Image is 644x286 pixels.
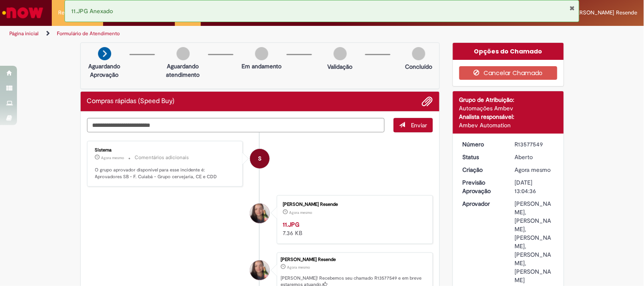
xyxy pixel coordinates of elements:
[283,220,424,237] div: 7.36 KB
[242,62,281,70] p: Em andamento
[250,261,270,280] div: Aline Pereira Resende
[71,7,113,15] span: 11.JPG Anexado
[411,121,427,129] span: Enviar
[459,112,557,121] div: Analista responsável:
[515,178,554,195] div: [DATE] 13:04:36
[1,4,45,21] img: ServiceNow
[283,202,424,207] div: [PERSON_NAME] Resende
[515,199,554,284] div: [PERSON_NAME], [PERSON_NAME], [PERSON_NAME], [PERSON_NAME], [PERSON_NAME]
[87,118,385,132] textarea: Digite sua mensagem aqui...
[422,96,433,107] button: Adicionar anexos
[95,148,236,153] div: Sistema
[515,140,554,149] div: R13577549
[281,257,428,262] div: [PERSON_NAME] Resende
[6,26,423,42] ul: Trilhas de página
[456,165,509,174] dt: Criação
[515,165,554,174] div: 29/09/2025 15:04:36
[255,47,268,60] img: img-circle-grey.png
[135,154,189,161] small: Comentários adicionais
[515,166,551,174] span: Agora mesmo
[289,210,312,215] span: Agora mesmo
[459,104,557,112] div: Automações Ambev
[58,8,88,17] span: Requisições
[456,178,509,195] dt: Previsão Aprovação
[328,62,353,71] p: Validação
[515,153,554,161] div: Aberto
[9,30,39,37] a: Página inicial
[250,204,270,223] div: Aline Pereira Resende
[453,43,564,60] div: Opções do Chamado
[98,47,111,60] img: arrow-next.png
[287,265,310,270] time: 29/09/2025 15:04:36
[84,62,125,79] p: Aguardando Aprovação
[459,95,557,104] div: Grupo de Atribuição:
[569,5,575,11] button: Fechar Notificação
[250,149,270,168] div: System
[459,66,557,80] button: Cancelar Chamado
[289,210,312,215] time: 29/09/2025 15:04:34
[515,166,551,174] time: 29/09/2025 15:04:36
[572,9,638,16] span: [PERSON_NAME] Resende
[456,153,509,161] dt: Status
[177,47,190,60] img: img-circle-grey.png
[334,47,347,60] img: img-circle-grey.png
[412,47,425,60] img: img-circle-grey.png
[87,98,175,105] h2: Compras rápidas (Speed Buy) Histórico de tíquete
[258,149,262,169] span: S
[95,167,236,180] p: O grupo aprovador disponível para esse incidente é: Aprovadores SB - F. Cuiabá - Grupo cervejaria...
[101,155,124,160] time: 29/09/2025 15:04:45
[456,199,509,208] dt: Aprovador
[57,30,120,37] a: Formulário de Atendimento
[283,221,299,228] a: 11.JPG
[287,265,310,270] span: Agora mesmo
[456,140,509,149] dt: Número
[101,155,124,160] span: Agora mesmo
[163,62,204,79] p: Aguardando atendimento
[459,121,557,129] div: Ambev Automation
[394,118,433,132] button: Enviar
[405,62,432,71] p: Concluído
